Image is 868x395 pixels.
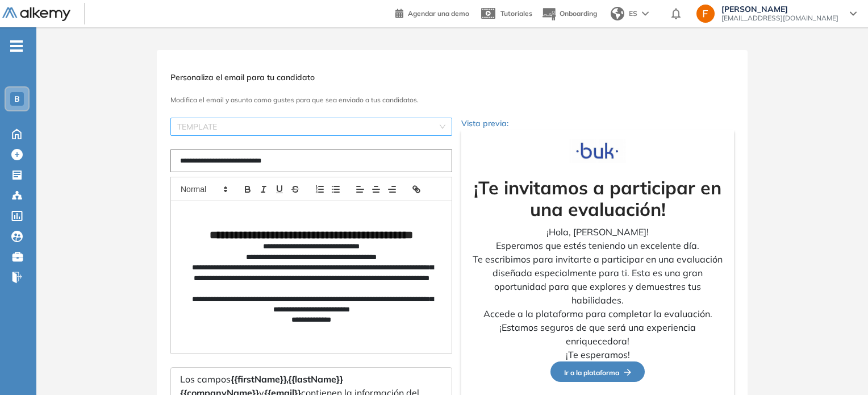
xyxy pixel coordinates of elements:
p: Esperamos que estés teniendo un excelente día. [470,239,725,252]
span: [EMAIL_ADDRESS][DOMAIN_NAME] [721,14,838,23]
span: ES [629,9,637,19]
span: Ir a la plataforma [564,368,631,377]
img: Logo [2,7,70,22]
iframe: Chat Widget [811,340,868,395]
span: [PERSON_NAME] [721,5,838,14]
button: Ir a la plataformaFlecha [550,361,645,382]
span: Onboarding [560,9,597,18]
p: Te escribimos para invitarte a participar en una evaluación diseñada especialmente para ti. Esta ... [470,252,725,307]
img: arrow [642,11,649,16]
h3: Personaliza el email para tu candidato [170,73,734,82]
img: Logo de la compañía [569,139,626,163]
span: {{firstName}}, [231,373,288,385]
p: Vista previa: [461,118,734,130]
button: Onboarding [541,2,597,26]
img: Flecha [619,369,631,376]
p: Accede a la plataforma para completar la evaluación. ¡Estamos seguros de que será una experiencia... [470,307,725,348]
a: Agendar una demo [395,6,469,19]
h3: Modifica el email y asunto como gustes para que sea enviado a tus candidatos. [170,96,734,104]
span: Tutoriales [500,9,532,18]
span: {{lastName}} [288,373,343,385]
p: ¡Hola, [PERSON_NAME]! [470,225,725,239]
strong: ¡Te invitamos a participar en una evaluación! [474,176,721,221]
div: Widget de chat [811,340,868,395]
i: - [10,45,23,47]
p: ¡Te esperamos! [470,348,725,361]
span: Agendar una demo [408,9,469,18]
span: B [14,94,20,103]
img: world [611,7,624,20]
